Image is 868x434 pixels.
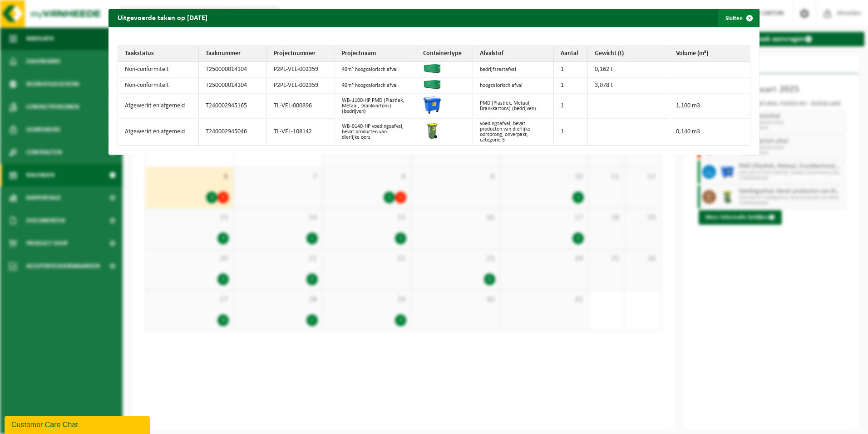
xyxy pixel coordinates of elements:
td: T250000014104 [199,62,267,78]
td: WB-1100-HP PMD (Plastiek, Metaal, Drankkartons) (bedrijven) [335,94,416,119]
button: Sluiten [718,9,759,27]
td: T240002945165 [199,94,267,119]
td: hoogcalorisch afval [473,78,554,94]
td: P2PL-VEL-002359 [267,78,335,94]
td: T250000014104 [199,78,267,94]
img: WB-0140-HPE-GN-50 [423,122,441,140]
th: Gewicht (t) [588,46,669,62]
td: TL-VEL-108142 [267,119,335,145]
iframe: chat widget [5,414,152,434]
th: Aantal [554,46,588,62]
td: 40m³ hoogcalorisch afval [335,62,416,78]
td: Afgewerkt en afgemeld [118,119,199,145]
td: 1 [554,62,588,78]
img: WB-1100-HPE-BE-01 [423,96,441,114]
td: voedingsafval, bevat producten van dierlijke oorsprong, onverpakt, categorie 3 [473,119,554,145]
td: 1 [554,94,588,119]
td: P2PL-VEL-002359 [267,62,335,78]
td: 0,140 m3 [669,119,750,145]
img: HK-XC-40-GN-00 [423,64,441,73]
img: HK-XC-40-GN-00 [423,80,441,89]
td: 1 [554,119,588,145]
td: 1,100 m3 [669,94,750,119]
td: WB-0140-HP voedingsafval, bevat producten van dierlijke oors [335,119,416,145]
th: Taakstatus [118,46,199,62]
th: Afvalstof [473,46,554,62]
td: Non-conformiteit [118,62,199,78]
th: Containertype [416,46,473,62]
th: Projectnaam [335,46,416,62]
td: 3,078 t [588,78,669,94]
h2: Uitgevoerde taken op [DATE] [108,9,217,26]
th: Volume (m³) [669,46,750,62]
th: Projectnummer [267,46,335,62]
td: 0,162 t [588,62,669,78]
td: Afgewerkt en afgemeld [118,94,199,119]
th: Taaknummer [199,46,267,62]
td: 1 [554,78,588,94]
td: PMD (Plastiek, Metaal, Drankkartons) (bedrijven) [473,94,554,119]
td: T240002945046 [199,119,267,145]
td: bedrijfsrestafval [473,62,554,78]
td: 40m³ hoogcalorisch afval [335,78,416,94]
td: TL-VEL-000896 [267,94,335,119]
td: Non-conformiteit [118,78,199,94]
